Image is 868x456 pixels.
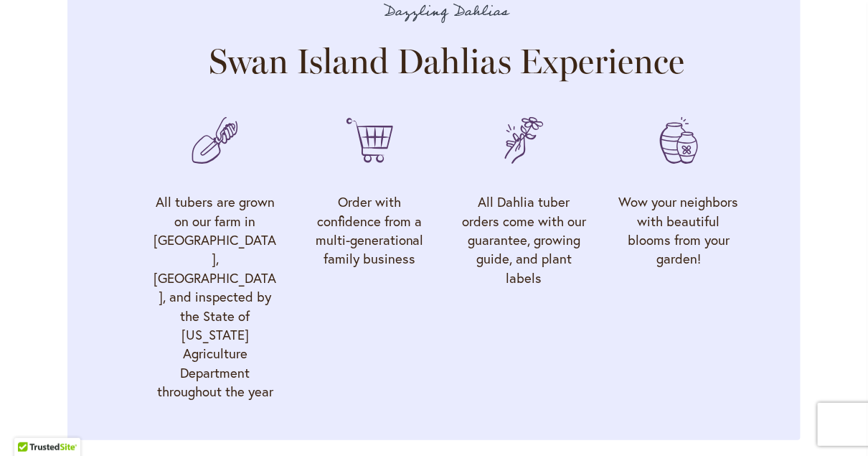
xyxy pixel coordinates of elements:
p: All tubers are grown on our farm in [GEOGRAPHIC_DATA], [GEOGRAPHIC_DATA], and inspected by the St... [152,192,278,401]
p: Wow your neighbors with beautiful blooms from your garden! [616,192,742,268]
p: Order with confidence from a multi-generational family business [307,192,433,268]
p: All Dahlia tuber orders come with our guarantee, growing guide, and plant labels [461,192,588,287]
h2: Swan Island Dahlias Experience [152,41,742,81]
